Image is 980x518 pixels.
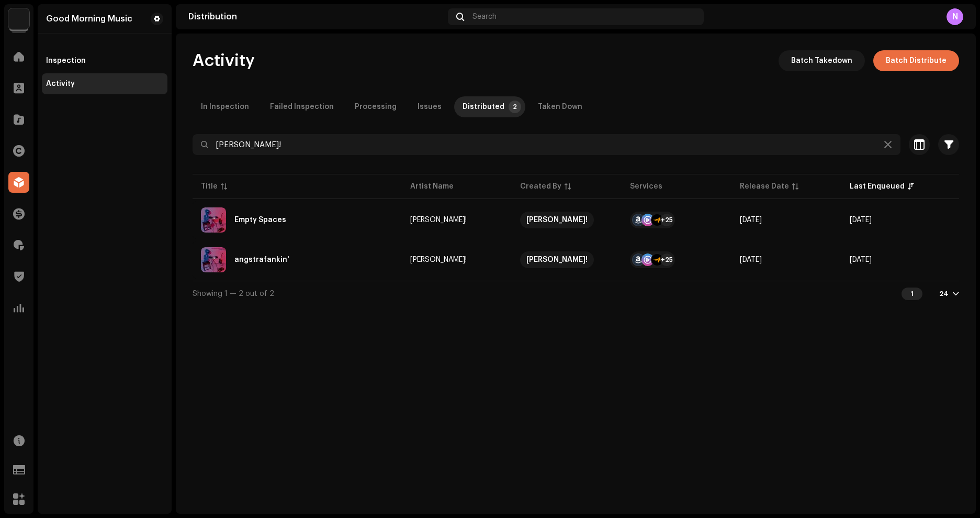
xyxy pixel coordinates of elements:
div: Distribution [188,13,444,21]
div: N [947,8,963,25]
div: Activity [46,80,75,88]
re-m-nav-item: Inspection [42,50,167,71]
div: 1 [902,288,922,300]
div: Failed Inspection [270,96,334,117]
span: Nov 7, 2025 [740,216,762,224]
span: Batch Takedown [791,50,852,71]
button: Batch Distribute [873,50,959,71]
button: Batch Takedown [779,50,865,71]
div: Title [201,181,218,192]
div: [PERSON_NAME]! [410,216,467,224]
div: +25 [660,254,673,266]
div: Last Enqueued [850,181,905,192]
div: Taken Down [538,96,582,117]
span: Oct 7, 2025 [850,216,872,224]
div: Processing [355,96,397,117]
span: Fank! [520,251,613,268]
re-m-nav-item: Activity [42,73,167,94]
div: Release Date [740,181,789,192]
div: 24 [939,290,949,298]
span: Search [472,13,497,21]
div: [PERSON_NAME]! [526,212,588,228]
div: Issues [418,96,442,117]
div: angstrafankin' [234,256,289,263]
div: Empty Spaces [234,216,286,224]
span: Oct 5, 2025 [850,256,872,263]
div: +25 [660,214,673,226]
div: [PERSON_NAME]! [410,256,467,263]
div: Inspection [46,57,86,65]
img: 8e80f17e-72e3-414c-a8ec-7e0ca6d767dd [201,207,226,233]
span: Activity [193,50,255,71]
div: Distributed [463,96,504,117]
input: Search [193,134,900,155]
img: 1ff1b90c-1c7e-461d-919b-3145c394b573 [201,247,226,272]
span: Oct 10, 2025 [740,256,762,263]
div: In Inspection [201,96,249,117]
img: 4d355f5d-9311-46a2-b30d-525bdb8252bf [8,8,29,29]
div: Good Morning Music [46,15,132,23]
span: Batch Distribute [886,50,947,71]
span: Fank! [410,216,503,224]
div: [PERSON_NAME]! [526,251,588,268]
p-badge: 2 [509,101,521,113]
span: Fank! [520,212,613,228]
span: Showing 1 — 2 out of 2 [193,290,274,297]
div: Created By [520,181,561,192]
span: Fank! [410,256,503,263]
